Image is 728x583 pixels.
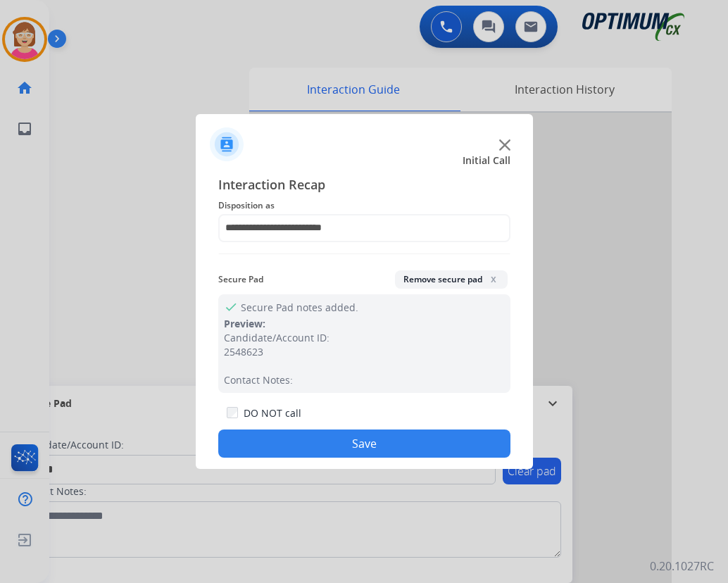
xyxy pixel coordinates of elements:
[218,175,510,197] span: Interaction Recap
[224,317,265,330] span: Preview:
[218,294,510,393] div: Secure Pad notes added.
[650,558,714,575] p: 0.20.1027RC
[395,270,508,289] button: Remove secure padx
[218,271,263,288] span: Secure Pad
[224,331,505,387] div: Candidate/Account ID: 2548623 Contact Notes:
[210,127,244,161] img: contactIcon
[224,300,235,311] mat-icon: check
[218,430,510,458] button: Save
[244,406,301,420] label: DO NOT call
[463,153,510,168] span: Initial Call
[218,197,510,214] span: Disposition as
[218,253,510,254] img: contact-recap-line.svg
[488,273,499,284] span: x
